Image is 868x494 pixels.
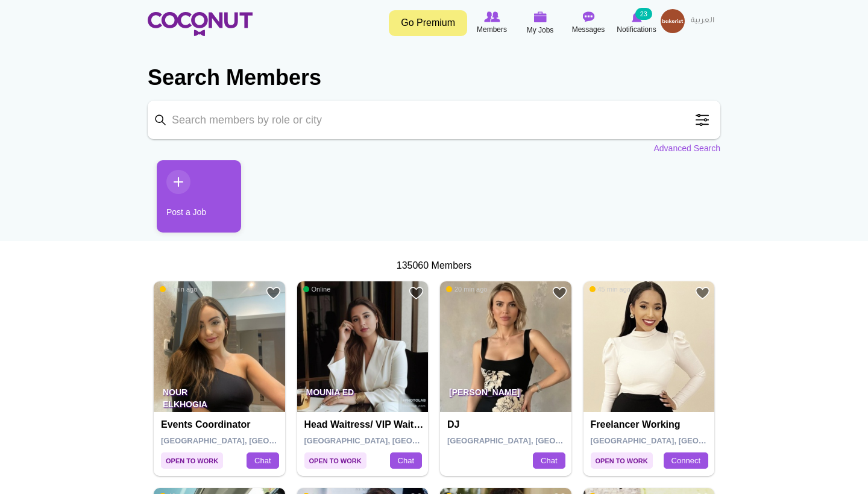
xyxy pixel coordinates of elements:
[148,101,720,139] input: Search members by role or city
[161,436,333,445] span: [GEOGRAPHIC_DATA], [GEOGRAPHIC_DATA]
[154,378,285,412] p: Nour ElKhogia
[477,23,507,36] span: Members
[148,160,232,242] li: 1 / 1
[533,11,547,22] img: My Jobs
[591,419,711,430] h4: Freelancer working
[247,452,278,469] a: Chat
[160,285,197,293] span: 3 min ago
[612,9,661,37] a: Notifications Notifications 23
[304,436,476,445] span: [GEOGRAPHIC_DATA], [GEOGRAPHIC_DATA]
[572,23,605,36] span: Messages
[390,452,422,469] a: Chat
[484,11,500,22] img: Browse Members
[527,24,554,36] span: My Jobs
[304,452,366,469] span: Open to Work
[161,452,223,469] span: Open to Work
[148,259,720,273] div: 135060 Members
[635,8,652,20] small: 23
[148,12,253,36] img: Home
[564,9,612,37] a: Messages Messages
[161,419,281,430] h4: Events Coordinator
[552,286,567,301] a: Add to Favourites
[685,9,720,33] a: العربية
[617,23,656,36] span: Notifications
[533,452,565,469] a: Chat
[409,286,424,301] a: Add to Favourites
[664,452,708,469] a: Connect
[590,285,631,293] span: 45 min ago
[695,286,710,301] a: Add to Favourites
[157,160,241,233] a: Post a Job
[582,11,594,22] img: Messages
[591,452,653,469] span: Open to Work
[447,436,619,445] span: [GEOGRAPHIC_DATA], [GEOGRAPHIC_DATA]
[468,9,516,37] a: Browse Members Members
[653,142,720,154] a: Advanced Search
[632,11,642,22] img: Notifications
[266,286,281,301] a: Add to Favourites
[447,419,567,430] h4: DJ
[591,436,763,445] span: [GEOGRAPHIC_DATA], [GEOGRAPHIC_DATA]
[304,419,424,430] h4: Head Waitress/ VIP Waitress/ Waitress
[148,63,720,92] h2: Search Members
[297,378,429,412] p: Mounia Ed
[389,10,467,36] a: Go Premium
[446,285,487,293] span: 20 min ago
[516,9,564,37] a: My Jobs My Jobs
[440,378,571,412] p: [PERSON_NAME]
[303,285,331,293] span: Online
